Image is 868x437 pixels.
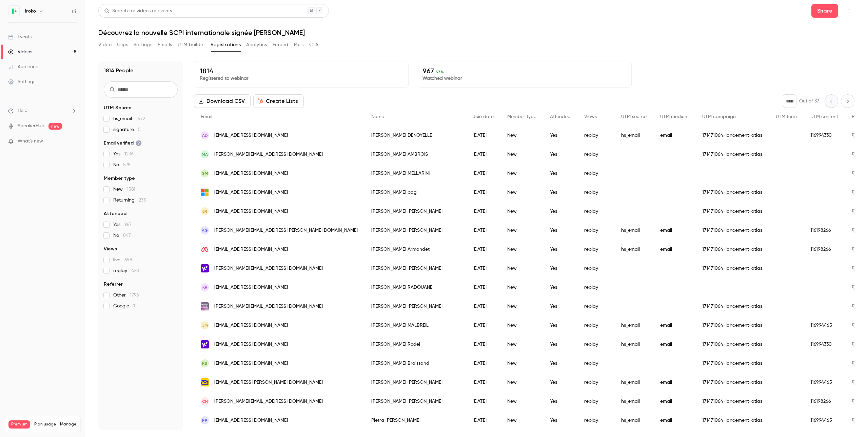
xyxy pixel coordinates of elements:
h1: 1814 People [104,66,134,75]
button: Create Lists [253,94,304,108]
button: Registrations [211,39,241,50]
div: New [500,183,543,202]
div: 171471064-lancement-atlas [695,221,769,240]
div: New [500,221,543,240]
h1: Découvrez la nouvelle SCPI internationale signée [PERSON_NAME] [98,28,854,37]
div: 171471064-lancement-atlas [695,373,769,392]
span: [EMAIL_ADDRESS][DOMAIN_NAME] [214,360,288,367]
div: Settings [8,78,35,85]
div: [DATE] [466,335,500,354]
span: Name [371,114,384,119]
div: email [653,373,695,392]
div: hs_email [614,411,653,430]
div: [PERSON_NAME] Braissand [364,354,466,373]
span: [PERSON_NAME][EMAIL_ADDRESS][PERSON_NAME][DOMAIN_NAME] [214,227,358,234]
button: Analytics [246,39,267,50]
div: [DATE] [466,373,500,392]
div: Yes [543,392,577,411]
div: hs_email [614,335,653,354]
span: UTM medium [660,114,689,119]
div: [PERSON_NAME] DENOYELLE [364,126,466,145]
div: Yes [543,164,577,183]
div: replay [577,259,614,278]
a: SpeakerHub [18,122,44,130]
span: MA [202,151,208,157]
div: Videos [8,49,32,55]
div: replay [577,354,614,373]
span: hs_email [113,115,145,122]
span: new [48,123,62,130]
span: RB [202,360,208,366]
span: Google [113,303,135,309]
div: Yes [543,240,577,259]
div: replay [577,240,614,259]
div: replay [577,278,614,297]
div: email [653,240,695,259]
div: [PERSON_NAME] [PERSON_NAME] [364,259,466,278]
img: mailo.com [201,245,209,253]
span: 53 % [436,70,444,74]
span: signature [113,126,141,133]
p: Watched webinar [422,75,626,82]
div: 171471064-lancement-atlas [695,411,769,430]
div: 171471064-lancement-atlas [695,202,769,221]
img: ymail.com [201,340,209,348]
div: [DATE] [466,278,500,297]
span: Attended [104,210,126,217]
div: hs_email [614,221,653,240]
div: replay [577,164,614,183]
span: Premium [8,420,30,429]
span: Views [104,246,117,252]
div: hs_email [614,316,653,335]
span: [EMAIL_ADDRESS][DOMAIN_NAME] [214,417,288,424]
div: New [500,297,543,316]
div: email [653,411,695,430]
div: [PERSON_NAME] Rodel [364,335,466,354]
span: [EMAIL_ADDRESS][DOMAIN_NAME] [214,322,288,329]
div: Yes [543,259,577,278]
div: 116994465 [804,316,845,335]
button: Top Bar Actions [844,5,854,16]
span: UTM content [810,114,838,119]
span: CN [202,398,208,404]
span: UTM Source [104,104,132,111]
span: Other [113,292,139,299]
div: email [653,392,695,411]
span: [EMAIL_ADDRESS][PERSON_NAME][DOMAIN_NAME] [214,379,323,386]
div: [PERSON_NAME] bag [364,183,466,202]
span: [EMAIL_ADDRESS][DOMAIN_NAME] [214,341,288,348]
div: replay [577,316,614,335]
button: Embed [273,39,289,50]
p: 967 [422,67,626,75]
div: 171471064-lancement-atlas [695,259,769,278]
div: replay [577,373,614,392]
div: [DATE] [466,221,500,240]
div: [DATE] [466,240,500,259]
div: 116198266 [804,221,845,240]
span: JM [202,322,208,328]
div: Audience [8,63,38,70]
div: New [500,259,543,278]
span: Views [584,114,597,119]
div: hs_email [614,373,653,392]
div: email [653,221,695,240]
div: 171471064-lancement-atlas [695,145,769,164]
li: help-dropdown-opener [8,107,77,114]
div: replay [577,126,614,145]
div: 171471064-lancement-atlas [695,126,769,145]
span: Yes [113,221,132,228]
button: Polls [294,39,304,50]
div: Search for videos or events [104,7,172,15]
div: replay [577,221,614,240]
span: 1472 [136,116,145,121]
span: 233 [139,198,146,203]
div: New [500,202,543,221]
span: Join date [473,114,494,119]
span: 578 [123,163,131,167]
div: replay [577,297,614,316]
span: [EMAIL_ADDRESS][DOMAIN_NAME] [214,246,288,253]
div: New [500,392,543,411]
div: [DATE] [466,354,500,373]
span: Help [18,107,27,114]
span: [EMAIL_ADDRESS][DOMAIN_NAME] [214,132,288,139]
